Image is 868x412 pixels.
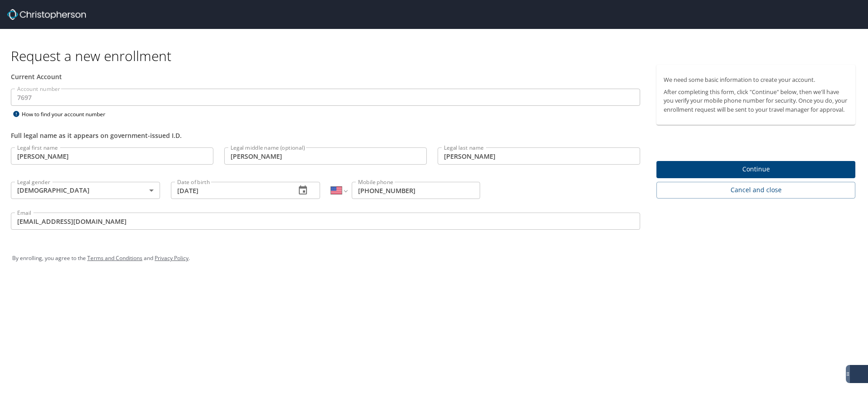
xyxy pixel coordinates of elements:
[664,185,848,196] span: Cancel and close
[155,254,189,262] a: Privacy Policy
[7,9,86,20] img: cbt logo
[11,131,640,140] div: Full legal name as it appears on government-issued I.D.
[11,72,640,81] div: Current Account
[11,182,160,199] div: [DEMOGRAPHIC_DATA]
[87,254,142,262] a: Terms and Conditions
[12,247,856,270] div: By enrolling, you agree to the and .
[664,164,848,175] span: Continue
[664,76,848,84] p: We need some basic information to create your account.
[664,88,848,114] p: After completing this form, click "Continue" below, then we'll have you verify your mobile phone ...
[656,161,855,179] button: Continue
[11,47,863,65] h1: Request a new enrollment
[11,109,124,120] div: How to find your account number
[352,182,480,199] input: Enter phone number
[656,182,855,199] button: Cancel and close
[171,182,288,199] input: MM/DD/YYYY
